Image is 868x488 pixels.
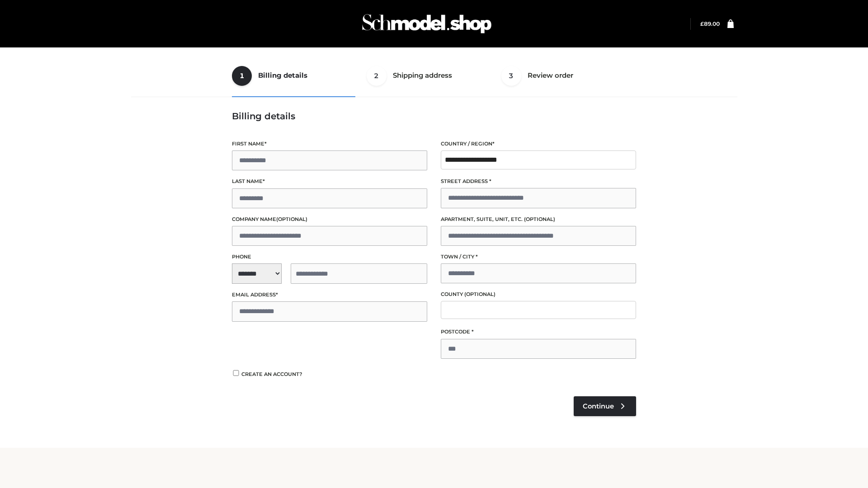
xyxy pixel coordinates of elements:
[441,215,636,224] label: Apartment, suite, unit, etc.
[574,396,636,416] a: Continue
[441,290,636,299] label: County
[441,177,636,186] label: Street address
[441,328,636,336] label: Postcode
[441,140,636,148] label: Country / Region
[232,177,427,186] label: Last name
[232,215,427,224] label: Company name
[232,291,427,299] label: Email address
[232,111,636,122] h3: Billing details
[359,6,495,42] img: Schmodel Admin 964
[232,370,240,376] input: Create an account?
[241,371,302,377] span: Create an account?
[700,20,704,27] span: £
[583,402,614,410] span: Continue
[700,20,720,27] a: £89.00
[524,216,555,222] span: (optional)
[700,20,720,27] bdi: 89.00
[232,140,427,148] label: First name
[276,216,307,222] span: (optional)
[441,253,636,261] label: Town / City
[232,253,427,261] label: Phone
[464,291,495,297] span: (optional)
